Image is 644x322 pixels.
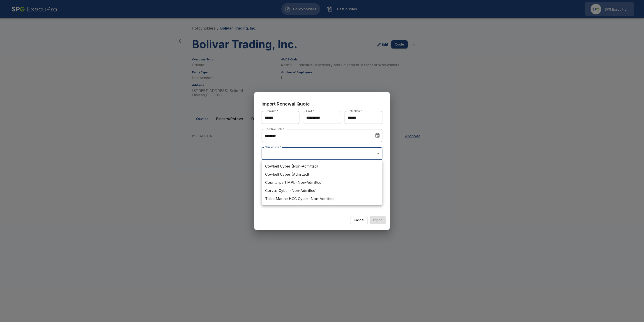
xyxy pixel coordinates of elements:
[262,178,382,186] li: Counterpart MPL (Non-Admitted)
[262,186,382,195] li: Corvus Cyber (Non-Admitted)
[262,203,382,211] li: Tokio Marine HCC Tech E&O (Non-Admitted)
[262,170,382,178] li: Cowbell Cyber (Admitted)
[262,195,382,203] li: Tokio Marine HCC Cyber (Non-Admitted)
[262,162,382,170] li: Cowbell Cyber (Non-Admitted)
